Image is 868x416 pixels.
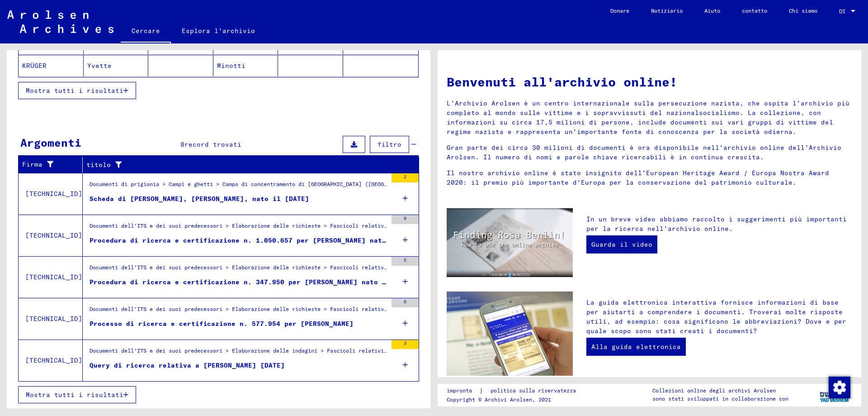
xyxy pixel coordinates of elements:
[447,396,551,403] font: Copyright © Archivi Arolsen, 2021
[447,143,841,161] font: Gran parte dei circa 30 milioni di documenti è ora disponibile nell'archivio online dell'Archivio...
[86,158,408,172] div: titolo
[483,386,587,396] a: politica sulla riservatezza
[370,136,409,153] button: filtro
[591,240,652,249] font: Guarda il video
[25,273,82,281] font: [TECHNICAL_ID]
[586,235,657,253] a: Guarda il video
[26,391,123,399] font: Mostra tutti i risultati
[447,74,677,90] font: Benvenuti all'archivio online!
[818,383,852,406] img: yv_logo.png
[90,236,463,244] font: Procedura di ricerca e certificazione n. 1.050.657 per [PERSON_NAME] nata il 2 febbraio 1924
[404,257,406,263] font: 5
[610,7,629,14] font: Donare
[25,231,82,239] font: [TECHNICAL_ID]
[829,377,850,398] img: Modifica consenso
[132,27,160,35] font: Cercare
[586,298,846,335] font: La guida elettronica interattiva fornisce informazioni di base per aiutarti a comprendere i docum...
[25,356,82,364] font: [TECHNICAL_ID]
[479,387,483,395] font: |
[404,340,406,346] font: 3
[90,278,419,286] font: Procedura di ricerca e certificazione n. 347.950 per [PERSON_NAME] nato il [DATE]
[90,195,309,203] font: Scheda di [PERSON_NAME], [PERSON_NAME], nato il [DATE]
[586,215,847,233] font: In un breve video abbiamo raccolto i suggerimenti più importanti per la ricerca nell'archivio onl...
[651,7,683,14] font: Notiziario
[404,174,406,180] font: 2
[26,86,123,95] font: Mostra tutti i risultati
[86,161,111,169] font: titolo
[377,140,401,148] font: filtro
[25,190,82,198] font: [TECHNICAL_ID]
[828,376,850,398] div: Modifica consenso
[591,343,681,351] font: Alla guida elettronica
[90,361,285,369] font: Query di ricerca relativa a [PERSON_NAME] [DATE]
[652,387,776,394] font: Collezioni online degli archivi Arolsen
[447,387,472,394] font: impronta
[18,82,136,99] button: Mostra tutti i risultati
[491,387,576,394] font: politica sulla riservatezza
[7,10,113,33] img: Arolsen_neg.svg
[447,99,849,136] font: L'Archivio Arolsen è un centro internazionale sulla persecuzione nazista, che ospita l'archivio p...
[22,158,82,172] div: Firma
[22,160,42,168] font: Firma
[839,8,845,14] font: DI
[217,62,245,70] font: Minotti
[447,292,573,376] img: eguide.jpg
[447,208,573,277] img: video.jpg
[171,20,266,42] a: Esplora l'archivio
[25,315,82,323] font: [TECHNICAL_ID]
[447,386,479,396] a: impronta
[404,299,406,305] font: 6
[87,62,112,70] font: Yvette
[184,140,241,148] font: record trovati
[704,7,720,14] font: Aiuto
[182,27,255,35] font: Esplora l'archivio
[652,395,788,402] font: sono stati sviluppati in collaborazione con
[180,140,184,148] font: 8
[742,7,767,14] font: contatto
[22,62,47,70] font: KRÜGER
[586,338,686,356] a: Alla guida elettronica
[90,320,354,328] font: Processo di ricerca e certificazione n. 577.954 per [PERSON_NAME]
[20,136,81,149] font: Argomenti
[404,215,406,221] font: 9
[789,7,817,14] font: Chi siamo
[121,20,171,43] a: Cercare
[447,169,829,186] font: Il nostro archivio online è stato insignito dell'European Heritage Award / Europa Nostra Award 20...
[18,386,136,403] button: Mostra tutti i risultati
